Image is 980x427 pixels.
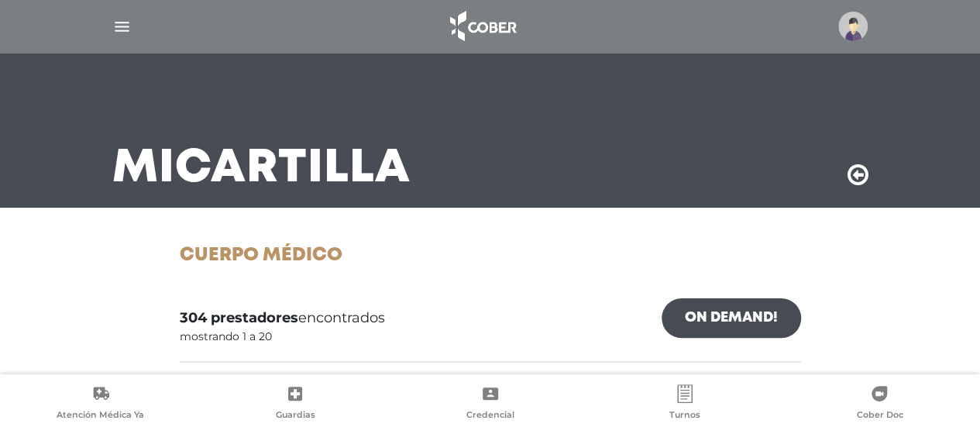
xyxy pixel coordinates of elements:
[662,298,801,338] a: On Demand!
[782,384,977,424] a: Cober Doc
[112,149,411,189] h3: Mi Cartilla
[856,409,903,423] span: Cober Doc
[587,384,782,424] a: Turnos
[276,409,315,423] span: Guardias
[180,309,298,326] b: 304 prestadores
[180,245,801,267] h1: Cuerpo Médico
[180,329,272,345] div: mostrando 1 a 20
[198,384,392,424] a: Guardias
[442,8,523,45] img: logo_cober_home-white.png
[393,384,587,424] a: Credencial
[180,308,385,329] span: encontrados
[112,17,132,36] img: Cober_menu-lines-white.svg
[669,409,700,423] span: Turnos
[3,384,198,424] a: Atención Médica Ya
[466,409,514,423] span: Credencial
[838,12,868,41] img: profile-placeholder.svg
[57,409,144,423] span: Atención Médica Ya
